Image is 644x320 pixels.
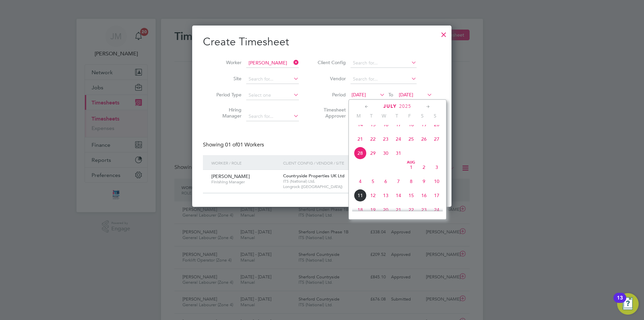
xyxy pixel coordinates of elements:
span: 26 [418,133,430,145]
span: Aug [405,161,418,164]
span: ITS (National) Ltd. [283,179,387,184]
div: Client Config / Vendor / Site [281,155,389,171]
span: T [365,113,378,119]
span: 20 [379,203,392,216]
span: 18 [354,203,367,216]
span: 11 [354,189,367,202]
span: 01 of [225,141,237,148]
span: [DATE] [399,92,413,98]
span: 19 [367,203,379,216]
div: 13 [617,298,623,307]
span: 2 [418,161,430,174]
span: 21 [354,133,367,145]
label: Hiring Manager [211,107,241,119]
label: Timesheet Approver [316,107,346,119]
label: Worker [211,59,241,65]
label: Client Config [316,59,346,65]
span: 6 [379,175,392,188]
span: M [352,113,365,119]
h2: Create Timesheet [203,35,441,49]
span: 16 [379,118,392,131]
span: 1 [405,161,418,174]
label: Period Type [211,92,241,98]
span: 2025 [399,103,411,109]
span: 21 [392,203,405,216]
span: 12 [367,189,379,202]
span: 17 [392,118,405,131]
span: 22 [405,203,418,216]
span: 17 [430,189,443,202]
span: 18 [405,118,418,131]
label: Site [211,76,241,82]
span: 13 [379,189,392,202]
span: 24 [430,203,443,216]
span: 14 [354,118,367,131]
input: Search for... [246,112,299,121]
span: W [378,113,390,119]
span: [DATE] [352,92,366,98]
span: 8 [405,175,418,188]
span: 24 [392,133,405,145]
span: F [403,113,416,119]
span: Finishing Manager [211,179,278,185]
span: 30 [379,147,392,159]
span: 5 [367,175,379,188]
span: 25 [405,133,418,145]
span: 20 [430,118,443,131]
span: 14 [392,189,405,202]
span: 15 [367,118,379,131]
label: Period [316,92,346,98]
span: 23 [418,203,430,216]
span: 16 [418,189,430,202]
span: 3 [430,161,443,174]
span: 22 [367,133,379,145]
span: 23 [379,133,392,145]
span: Longrock ([GEOGRAPHIC_DATA]) [283,184,387,189]
span: 28 [354,147,367,159]
input: Select one [246,91,299,100]
span: [PERSON_NAME] [211,173,250,179]
span: July [383,103,397,109]
span: 19 [418,118,430,131]
span: S [416,113,429,119]
label: Vendor [316,76,346,82]
span: 27 [430,133,443,145]
input: Search for... [246,58,299,68]
span: S [429,113,441,119]
div: Worker / Role [210,155,281,171]
span: 29 [367,147,379,159]
input: Search for... [246,75,299,84]
button: Open Resource Center, 13 new notifications [617,293,639,315]
span: 01 Workers [225,141,264,148]
span: 10 [430,175,443,188]
span: Countryside Properties UK Ltd [283,173,344,179]
span: 31 [392,147,405,159]
span: T [390,113,403,119]
span: To [386,90,395,99]
span: 7 [392,175,405,188]
input: Search for... [351,58,417,68]
span: 4 [354,175,367,188]
div: Showing [203,141,265,148]
span: 9 [418,175,430,188]
span: 15 [405,189,418,202]
input: Search for... [351,75,417,84]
